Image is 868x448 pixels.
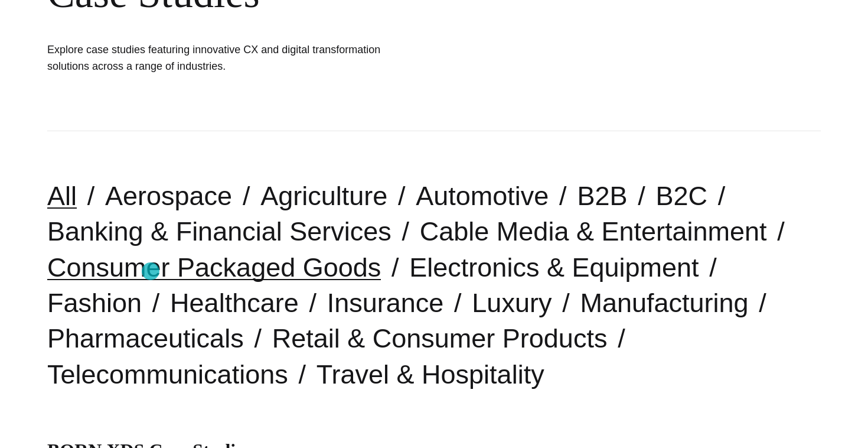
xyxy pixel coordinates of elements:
a: Pharmaceuticals [47,323,244,353]
a: Luxury [472,288,552,318]
a: Fashion [47,288,142,318]
a: Manufacturing [580,288,748,318]
h1: Explore case studies featuring innovative CX and digital transformation solutions across a range ... [47,41,402,74]
a: Agriculture [260,181,387,211]
a: Consumer Packaged Goods [47,252,381,283]
a: Retail & Consumer Products [272,323,608,353]
a: B2C [655,181,707,211]
a: All [47,181,77,211]
a: B2B [577,181,627,211]
a: Telecommunications [47,359,288,389]
a: Cable Media & Entertainment [420,216,767,246]
a: Insurance [327,288,444,318]
a: Electronics & Equipment [409,252,699,283]
a: Travel & Hospitality [316,359,544,389]
a: Banking & Financial Services [47,216,391,246]
a: Aerospace [105,181,232,211]
a: Automotive [416,181,549,211]
a: Healthcare [170,288,299,318]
